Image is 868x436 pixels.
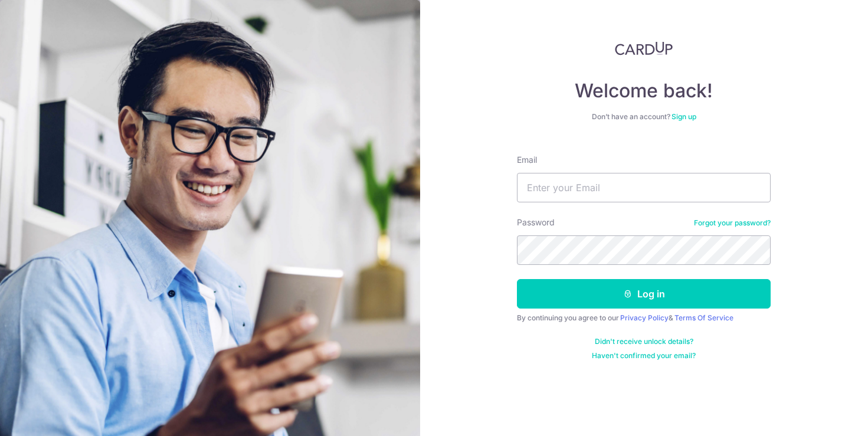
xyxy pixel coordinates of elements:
[517,279,771,309] button: Log in
[517,313,771,323] div: By continuing you agree to our &
[595,337,693,346] a: Didn't receive unlock details?
[620,313,669,322] a: Privacy Policy
[517,112,771,122] div: Don’t have an account?
[615,41,673,55] img: CardUp Logo
[674,313,733,322] a: Terms Of Service
[517,217,555,228] label: Password
[517,173,771,202] input: Enter your Email
[672,112,696,121] a: Sign up
[592,351,696,360] a: Haven't confirmed your email?
[694,218,771,228] a: Forgot your password?
[517,154,537,166] label: Email
[517,79,771,103] h4: Welcome back!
